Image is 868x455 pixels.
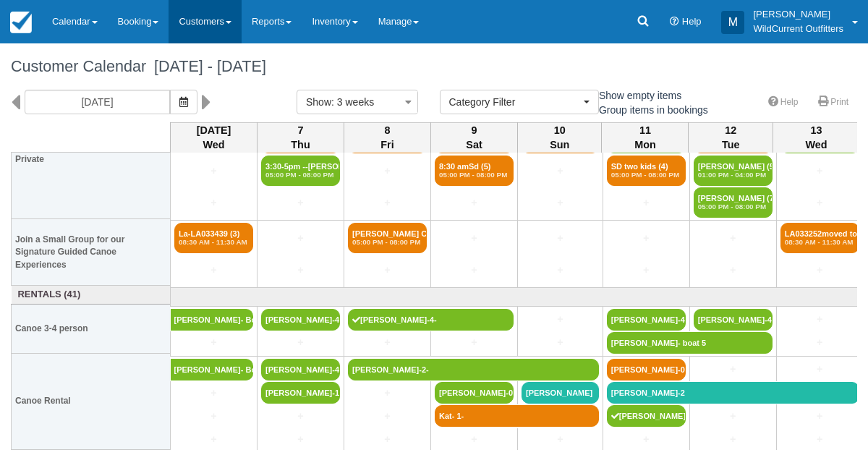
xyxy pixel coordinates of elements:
[682,16,702,27] span: Help
[10,12,32,33] img: checkfront-main-nav-mini-logo.png
[171,122,258,153] th: [DATE] Wed
[435,231,514,246] a: +
[435,432,514,447] a: +
[582,99,718,121] label: Group items in bookings
[261,231,340,246] a: +
[694,263,773,278] a: +
[261,432,340,447] a: +
[12,88,171,219] th: Signature Canoe Experience- Private
[435,335,514,350] a: +
[694,231,773,246] a: +
[780,362,859,377] a: +
[261,335,340,350] a: +
[522,432,599,447] a: +
[174,163,253,179] a: +
[780,312,859,327] a: +
[439,171,509,179] em: 05:00 PM - 08:00 PM
[780,195,859,211] a: +
[435,156,514,186] a: 8:30 amSd (5)05:00 PM - 08:00 PM
[431,122,518,153] th: 9 Sat
[698,203,768,211] em: 05:00 PM - 08:00 PM
[261,156,340,186] a: 3:30-5pm --[PERSON_NAME] (5)05:00 PM - 08:00 PM
[607,309,686,331] a: [PERSON_NAME]-4-
[258,122,344,153] th: 7 Thu
[753,22,843,36] p: WildCurrent Outfitters
[174,409,253,424] a: +
[348,386,427,401] a: +
[435,263,514,278] a: +
[331,96,374,108] span: : 3 weeks
[174,263,253,278] a: +
[261,382,340,404] a: [PERSON_NAME]-1-
[440,90,599,114] button: Category Filter
[607,195,686,211] a: +
[348,163,427,179] a: +
[694,432,773,447] a: +
[607,332,773,354] a: [PERSON_NAME]- boat 5
[582,85,691,106] label: Show empty items
[11,58,857,75] h1: Customer Calendar
[518,122,602,153] th: 10 Sun
[780,335,859,350] a: +
[780,163,859,179] a: +
[522,335,599,350] a: +
[759,92,807,113] a: Help
[261,263,340,278] a: +
[522,263,599,278] a: +
[261,309,340,331] a: [PERSON_NAME]-4-
[780,409,859,424] a: +
[348,335,427,350] a: +
[12,304,171,353] th: Canoe 3-4 person
[344,122,431,153] th: 8 Fri
[785,238,855,247] em: 08:30 AM - 11:30 AM
[607,263,686,278] a: +
[607,382,859,404] a: [PERSON_NAME]-2
[352,238,422,247] em: 05:00 PM - 08:00 PM
[261,409,340,424] a: +
[670,17,679,27] i: Help
[348,359,599,380] a: [PERSON_NAME]-2-
[522,312,599,327] a: +
[522,231,599,246] a: +
[809,92,857,113] a: Print
[348,409,427,424] a: +
[174,223,253,253] a: La-LA033439 (3)08:30 AM - 11:30 AM
[753,7,843,22] p: [PERSON_NAME]
[348,432,427,447] a: +
[265,171,336,179] em: 05:00 PM - 08:00 PM
[607,231,686,246] a: +
[582,90,693,100] span: Show empty items
[12,353,171,449] th: Canoe Rental
[261,195,340,211] a: +
[694,156,773,186] a: [PERSON_NAME] (5)01:00 PM - 04:00 PM
[694,309,773,331] a: [PERSON_NAME]-4
[348,263,427,278] a: +
[773,122,860,153] th: 13 Wed
[174,432,253,447] a: +
[174,195,253,211] a: +
[348,195,427,211] a: +
[611,171,681,179] em: 05:00 PM - 08:00 PM
[171,309,254,331] a: [PERSON_NAME]- Boat
[607,432,686,447] a: +
[348,309,514,331] a: [PERSON_NAME]-4-
[780,223,859,253] a: LA033252moved to 14r (2)08:30 AM - 11:30 AM
[174,386,253,401] a: +
[694,409,773,424] a: +
[607,359,686,380] a: [PERSON_NAME]-0-
[698,171,768,179] em: 01:00 PM - 04:00 PM
[607,156,686,186] a: SD two kids (4)05:00 PM - 08:00 PM
[522,382,599,404] a: [PERSON_NAME]
[348,223,427,253] a: [PERSON_NAME] Chotka [PERSON_NAME] (2)05:00 PM - 08:00 PM
[721,11,744,34] div: M
[582,104,720,114] span: Group items in bookings
[602,122,689,153] th: 11 Mon
[607,405,686,427] a: [PERSON_NAME]-1
[522,195,599,211] a: +
[694,187,773,218] a: [PERSON_NAME] (7)05:00 PM - 08:00 PM
[435,382,514,404] a: [PERSON_NAME]-0-
[780,432,859,447] a: +
[146,57,266,75] span: [DATE] - [DATE]
[171,359,254,380] a: [PERSON_NAME]- Boat (2)
[306,96,331,108] span: Show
